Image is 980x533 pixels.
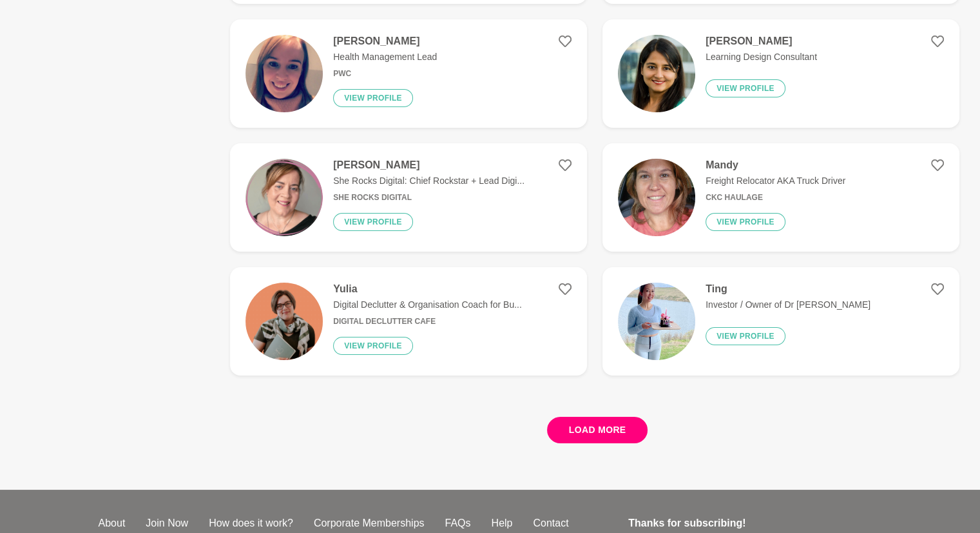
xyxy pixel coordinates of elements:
[481,516,523,531] a: Help
[706,79,785,97] button: View profile
[434,516,481,531] a: FAQs
[602,19,959,128] a: [PERSON_NAME]Learning Design ConsultantView profile
[618,159,695,236] img: 50093f67989d66ad09930e820f8e7a95f5573d6f-1516x3280.jpg
[245,283,323,360] img: cd3ee0be55c8d8e4b79a56ea7ce6c8bbb3f20f9c-1080x1080.png
[706,174,845,188] p: Freight Relocator AKA Truck Driver
[333,298,522,312] p: Digital Declutter & Organisation Coach for Bu...
[706,327,785,345] button: View profile
[618,35,695,112] img: 28ea9ffd3480896ef3534a0c4128818be98f65f1-680x680.jpg
[706,213,785,231] button: View profile
[706,283,870,296] h4: Ting
[88,516,136,531] a: About
[628,516,874,531] h4: Thanks for subscribing!
[333,35,437,48] h4: [PERSON_NAME]
[245,35,323,112] img: 633b1ddb34ba4f62fe377af3b8f1280a8111c089-573x844.jpg
[602,143,959,252] a: MandyFreight Relocator AKA Truck DriverCKC HaulageView profile
[706,159,845,172] h4: Mandy
[333,337,413,355] button: View profile
[333,159,524,172] h4: [PERSON_NAME]
[523,516,579,531] a: Contact
[230,267,587,376] a: YuliaDigital Declutter & Organisation Coach for Bu...Digital Declutter CafeView profile
[245,159,323,236] img: 3712f042e1ba8165941ef6fb2e6712174b73e441-500x500.png
[333,213,413,231] button: View profile
[333,69,437,79] h6: PwC
[198,516,303,531] a: How does it work?
[602,267,959,376] a: TingInvestor / Owner of Dr [PERSON_NAME]View profile
[706,193,845,203] h6: CKC Haulage
[333,283,522,296] h4: Yulia
[135,516,198,531] a: Join Now
[230,19,587,128] a: [PERSON_NAME]Health Management LeadPwCView profile
[333,89,413,107] button: View profile
[333,193,524,203] h6: She Rocks Digital
[230,143,587,252] a: [PERSON_NAME]She Rocks Digital: Chief Rockstar + Lead Digi...She Rocks DigitalView profile
[303,516,435,531] a: Corporate Memberships
[706,35,817,48] h4: [PERSON_NAME]
[618,283,695,360] img: 0926aa826bf440e0807015962379f59a3b99f4a5-1834x2448.jpg
[333,317,522,327] h6: Digital Declutter Cafe
[333,50,437,64] p: Health Management Lead
[706,50,817,64] p: Learning Design Consultant
[547,417,648,443] button: Load more
[333,174,524,188] p: She Rocks Digital: Chief Rockstar + Lead Digi...
[706,298,870,312] p: Investor / Owner of Dr [PERSON_NAME]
